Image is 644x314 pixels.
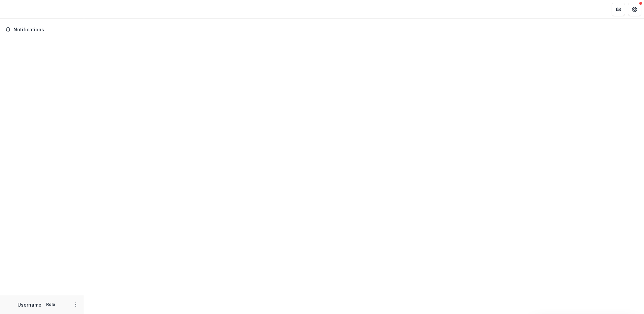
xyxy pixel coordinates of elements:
[3,24,81,35] button: Notifications
[628,3,641,16] button: Get Help
[18,301,41,308] p: Username
[13,27,78,33] span: Notifications
[72,301,80,309] button: More
[612,3,625,16] button: Partners
[44,302,57,308] p: Role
